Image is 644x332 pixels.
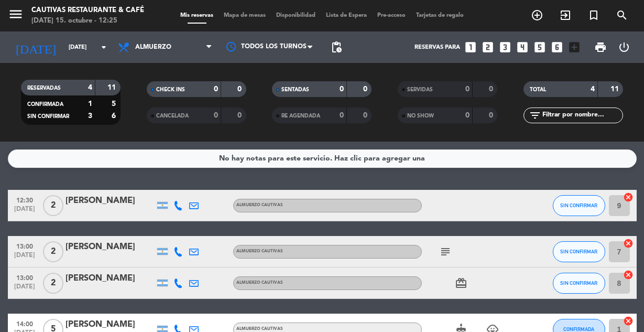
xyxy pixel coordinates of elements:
strong: 0 [340,112,344,119]
span: 14:00 [12,317,38,329]
input: Filtrar por nombre... [541,110,623,121]
span: SENTADAS [281,87,309,92]
strong: 11 [610,85,621,93]
span: CANCELADA [156,113,189,119]
i: search [616,9,628,22]
strong: 0 [214,85,218,93]
div: [PERSON_NAME] [66,318,155,331]
span: Mapa de mesas [219,13,271,18]
span: 2 [43,241,63,262]
span: Almuerzo Cautivas [236,249,283,253]
span: CONFIRMADA [27,102,63,107]
strong: 0 [489,112,495,119]
i: card_giftcard [455,277,467,290]
i: looks_3 [498,40,512,54]
button: SIN CONFIRMAR [553,273,605,294]
span: RE AGENDADA [281,113,320,119]
i: power_settings_new [618,41,630,53]
i: turned_in_not [587,9,600,22]
strong: 0 [214,112,218,119]
i: exit_to_app [559,9,572,22]
span: Almuerzo [135,44,171,51]
strong: 6 [112,112,118,120]
span: Almuerzo Cautivas [236,203,283,207]
i: [DATE] [8,36,63,59]
span: SIN CONFIRMAR [27,114,69,119]
strong: 5 [112,100,118,108]
i: arrow_drop_down [97,41,110,53]
span: print [594,41,607,53]
span: NO SHOW [407,113,434,119]
strong: 0 [363,112,369,119]
i: add_circle_outline [531,9,543,22]
strong: 3 [88,112,92,120]
span: SERVIDAS [407,87,433,92]
span: SIN CONFIRMAR [560,280,597,286]
i: looks_5 [533,40,547,54]
span: RESERVADAS [27,85,61,91]
button: SIN CONFIRMAR [553,241,605,262]
span: 2 [43,195,63,216]
span: SIN CONFIRMAR [560,249,597,254]
i: cancel [623,238,634,249]
strong: 0 [489,85,495,93]
span: 13:00 [12,271,38,283]
span: Almuerzo Cautivas [236,281,283,285]
i: looks_one [464,40,477,54]
div: LOG OUT [613,31,636,63]
span: Mis reservas [175,13,219,18]
span: Disponibilidad [271,13,321,18]
span: [DATE] [12,206,38,218]
i: cancel [623,270,634,280]
span: CONFIRMADA [563,326,594,332]
span: Lista de Espera [321,13,372,18]
div: [PERSON_NAME] [66,194,155,208]
div: [PERSON_NAME] [66,240,155,254]
span: SIN CONFIRMAR [560,202,597,208]
span: pending_actions [330,41,343,53]
i: cancel [623,192,634,202]
div: No hay notas para este servicio. Haz clic para agregar una [219,153,425,165]
strong: 11 [107,84,118,91]
span: [DATE] [12,252,38,264]
strong: 4 [88,84,92,91]
i: filter_list [529,109,541,122]
span: Tarjetas de regalo [411,13,469,18]
div: [DATE] 15. octubre - 12:25 [31,16,144,26]
span: Reservas para [414,44,460,51]
i: cancel [623,316,634,326]
i: looks_two [481,40,495,54]
span: Pre-acceso [372,13,411,18]
span: CHECK INS [156,87,185,92]
span: [DATE] [12,283,38,295]
span: 13:00 [12,240,38,252]
button: menu [8,6,24,26]
strong: 0 [237,112,244,119]
strong: 0 [237,85,244,93]
button: SIN CONFIRMAR [553,195,605,216]
i: subject [439,245,452,258]
i: looks_4 [516,40,529,54]
div: Cautivas Restaurante & Café [31,5,144,16]
strong: 0 [340,85,344,93]
span: 2 [43,273,63,294]
strong: 1 [88,100,92,108]
span: 12:30 [12,194,38,206]
span: TOTAL [530,87,546,92]
i: add_box [567,40,581,54]
i: looks_6 [550,40,564,54]
span: Almuerzo Cautivas [236,327,283,331]
strong: 0 [465,85,470,93]
strong: 4 [591,85,595,93]
strong: 0 [465,112,470,119]
strong: 0 [363,85,369,93]
i: menu [8,6,24,22]
div: [PERSON_NAME] [66,272,155,285]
